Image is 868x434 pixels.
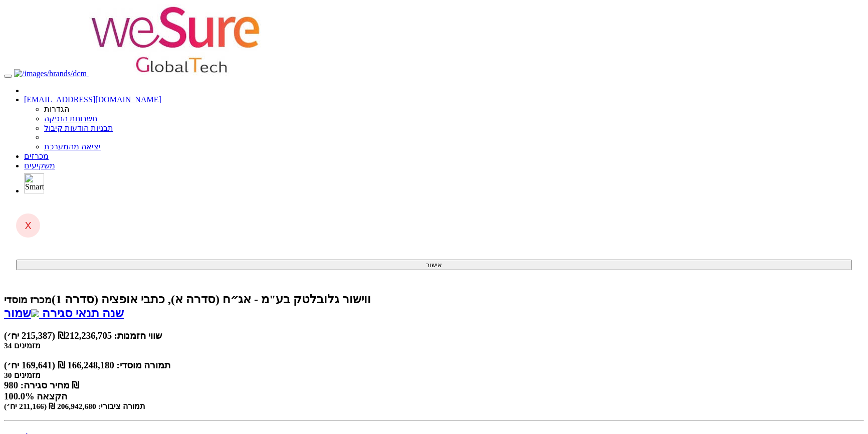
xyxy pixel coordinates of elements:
small: תמורה ציבורי: 206,942,680 ₪ (211,166 יח׳) [4,402,145,410]
a: שנה תנאי סגירה [39,307,124,320]
img: סמארטבול - מערכת לניהול הנפקות [24,173,44,193]
small: מכרז מוסדי [4,294,52,305]
a: חשבונות הנפקה [44,114,97,123]
small: 30 מזמינים [4,371,41,379]
a: מכרזים [24,152,49,160]
button: אישור [16,260,852,270]
span: 82.29% הקצאה כולל מגבלות [4,391,67,401]
div: שווי הזמנות: ₪212,236,705 (215,387 יח׳) [4,330,864,341]
a: משקיעים [24,161,55,170]
small: 34 מזמינים [4,341,41,350]
img: דיסקונט קפיטל חיתום בע"מ [14,69,87,78]
li: הגדרות [44,104,864,114]
a: שמור [4,307,39,320]
div: מחיר סגירה: 980 ₪ [4,380,864,391]
a: תבניות הודעות קיבול [44,124,113,132]
span: X [25,220,32,232]
div: ווישור גלובלטק בע"מ - אג״ח (סדרה א), כתבי אופציה (סדרה 1) - הנפקה לציבור [4,292,864,306]
a: יציאה מהמערכת [44,142,101,151]
div: תמורה מוסדי: 166,248,180 ₪ (169,641 יח׳) [4,360,864,371]
span: שנה תנאי סגירה [42,307,124,320]
img: excel-file-white.png [31,309,39,317]
a: [EMAIL_ADDRESS][DOMAIN_NAME] [24,95,161,104]
img: ווישור גלובלטק בע"מ - אג״ח (סדרה א), כתבי אופציה (סדרה 1) [89,4,264,76]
